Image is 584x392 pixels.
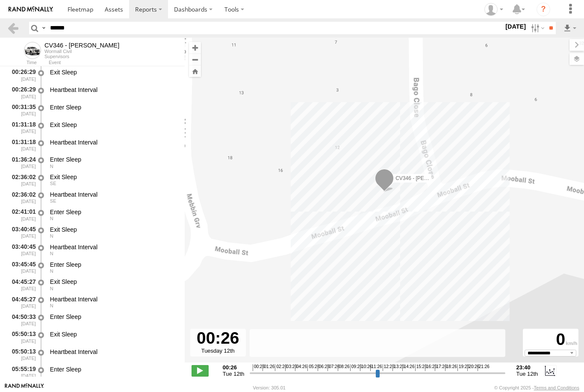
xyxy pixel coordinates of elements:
label: Search Query [40,22,47,34]
strong: 00:26 [223,364,245,371]
span: Heading: 7 [50,233,53,239]
span: 06:26 [318,364,330,371]
div: Enter Sleep [50,365,177,373]
button: Zoom out [189,53,201,65]
span: 11:26 [370,364,382,371]
div: 0 [524,330,577,350]
div: Heartbeat Interval [50,191,177,198]
span: CV346 - [PERSON_NAME] [395,175,458,181]
div: Heartbeat Interval [50,86,177,94]
div: Time [7,61,37,65]
span: Heading: 7 [50,216,53,221]
div: Exit Sleep [50,226,177,233]
a: Back to previous Page [7,22,19,34]
span: 17:26 [435,364,447,371]
span: 05:26 [307,364,319,371]
img: rand-logo.svg [9,6,53,12]
div: 02:41:01 [DATE] [7,207,37,223]
span: Heading: 137 [50,198,56,203]
span: 09:26 [350,364,362,371]
div: 01:31:18 [DATE] [7,137,37,153]
span: 04:26 [295,364,307,371]
span: 02:26 [275,364,287,371]
div: Enter Sleep [50,313,177,321]
div: Enter Sleep [50,103,177,111]
div: Enter Sleep [50,261,177,268]
span: 20:26 [467,364,479,371]
div: Enter Sleep [50,156,177,163]
span: 01:26 [263,364,274,371]
div: Exit Sleep [50,330,177,338]
span: Heading: 6 [50,268,53,274]
i: ? [537,3,550,16]
span: 07:26 [327,364,339,371]
span: 14:26 [402,364,414,371]
div: 02:36:02 [DATE] [7,172,37,188]
div: 01:36:24 [DATE] [7,155,37,171]
div: 03:40:45 [DATE] [7,224,37,240]
strong: 23:40 [516,364,538,371]
div: 01:31:18 [DATE] [7,120,37,136]
div: Brett Perry [481,3,506,16]
span: Heading: 137 [50,181,56,186]
span: 08:26 [338,364,350,371]
span: Tue 12th Aug 2025 [516,371,538,377]
div: Exit Sleep [50,278,177,286]
span: 13:26 [392,364,404,371]
div: 04:45:27 [DATE] [7,294,37,310]
div: 05:50:13 [DATE] [7,329,37,345]
span: 21:26 [478,364,490,371]
div: Version: 305.01 [253,385,286,390]
button: Zoom in [189,42,201,53]
span: Tue 12th Aug 2025 [223,371,245,377]
div: Exit Sleep [50,121,177,129]
label: Export results as... [563,22,577,34]
div: 04:45:27 [DATE] [7,277,37,293]
div: 04:50:33 [DATE] [7,312,37,327]
span: 03:26 [285,364,297,371]
label: Play/Stop [192,365,209,376]
div: 02:36:02 [DATE] [7,189,37,205]
div: Heartbeat Interval [50,295,177,303]
div: 05:50:13 [DATE] [7,347,37,363]
span: 12:26 [383,364,395,371]
div: Exit Sleep [50,173,177,181]
button: Zoom Home [189,65,201,77]
a: Visit our Website [5,383,44,392]
span: 00:26 [253,364,265,371]
span: 15:26 [415,364,427,371]
span: 10:26 [360,364,372,371]
div: Supervisors [44,54,119,59]
span: Heading: 6 [50,286,53,291]
label: [DATE] [504,22,528,31]
div: 00:31:35 [DATE] [7,102,37,118]
div: Event [49,61,185,65]
div: CV346 - James Ferguson - View Asset History [44,42,119,49]
div: Wormall Civil [44,49,119,54]
div: Enter Sleep [50,208,177,216]
span: Heading: 1 [50,164,53,169]
div: 00:26:29 [DATE] [7,85,37,100]
span: 18:26 [445,364,457,371]
div: 05:55:19 [DATE] [7,364,37,380]
div: Exit Sleep [50,68,177,76]
div: 03:40:45 [DATE] [7,242,37,258]
div: 03:45:45 [DATE] [7,259,37,275]
div: Heartbeat Interval [50,243,177,251]
a: Terms and Conditions [534,385,579,390]
div: Heartbeat Interval [50,348,177,356]
span: 16:26 [425,364,437,371]
span: Heading: 6 [50,303,53,308]
div: 00:26:29 [DATE] [7,67,37,83]
label: Search Filter Options [528,22,546,34]
span: Heading: 7 [50,251,53,256]
div: Heartbeat Interval [50,139,177,146]
span: 19:26 [457,364,469,371]
div: © Copyright 2025 - [494,385,579,390]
